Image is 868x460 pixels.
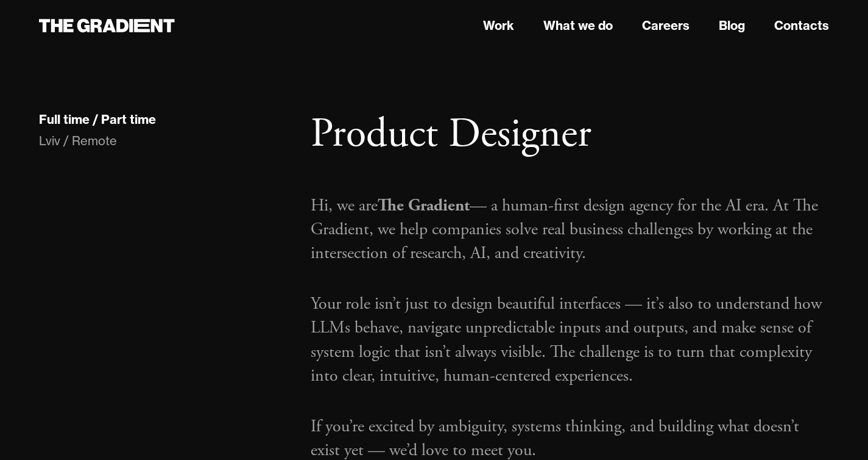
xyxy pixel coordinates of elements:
a: What we do [543,16,613,35]
h1: Product Designer [311,110,829,160]
a: Work [483,16,514,35]
div: Lviv / Remote [39,132,286,149]
p: Your role isn’t just to design beautiful interfaces — it’s also to understand how LLMs behave, na... [311,292,829,388]
strong: The Gradient [378,195,470,217]
div: Full time / Part time [39,112,156,128]
a: Contacts [774,16,829,35]
p: Hi, we are — a human-first design agency for the AI era. At The Gradient, we help companies solve... [311,194,829,266]
a: Careers [642,16,690,35]
a: Blog [719,16,745,35]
